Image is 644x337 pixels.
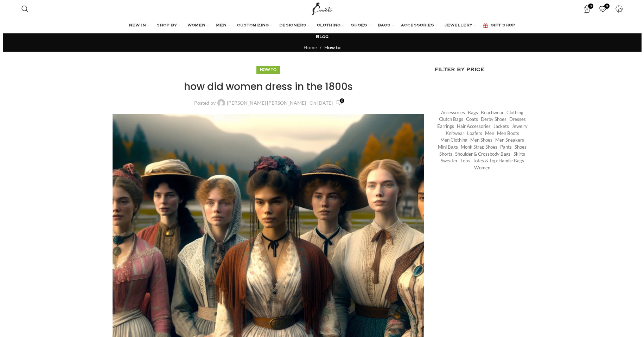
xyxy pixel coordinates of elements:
[216,19,230,33] a: MEN
[187,23,205,28] span: WOMEN
[604,4,610,9] span: 0
[439,151,452,157] a: Shorts (296 items)
[237,19,272,33] a: CUSTOMIZING
[438,144,458,150] a: Mini Bags (369 items)
[460,157,470,164] a: Tops (2,860 items)
[378,19,394,33] a: BAGS
[470,137,492,143] a: Men Shoes (1,372 items)
[216,23,227,28] span: MEN
[493,123,509,130] a: Jackets (1,158 items)
[227,101,306,105] a: [PERSON_NAME] [PERSON_NAME]
[497,130,519,137] a: Men Boots (296 items)
[129,23,146,28] span: NEW IN
[468,109,478,116] a: Bags (1,747 items)
[595,2,610,16] div: My Wishlist
[317,23,340,28] span: CLOTHING
[194,101,216,105] span: Posted by
[324,44,340,50] a: How to
[401,19,438,33] a: ACCESSORIES
[509,116,526,123] a: Dresses (9,518 items)
[217,99,225,107] img: author-avatar
[485,130,494,137] a: Men (1,906 items)
[473,157,524,164] a: Totes & Top-Handle Bags (361 items)
[579,2,594,16] a: 0
[481,109,504,116] a: Beachwear (451 items)
[401,23,434,28] span: ACCESSORIES
[351,19,371,33] a: SHOES
[237,23,269,28] span: CUSTOMIZING
[304,44,317,50] a: Home
[439,116,463,123] a: Clutch Bags (155 items)
[441,109,465,116] a: Accessories (745 items)
[260,67,276,72] a: How to
[351,23,367,28] span: SHOES
[157,23,177,28] span: SHOP BY
[18,2,32,16] a: Search
[506,109,523,116] a: Clothing (18,143 items)
[378,23,390,28] span: BAGS
[495,137,524,143] a: Men Sneakers (154 items)
[461,144,497,150] a: Monk strap shoes (262 items)
[446,130,464,137] a: Knitwear (472 items)
[310,5,334,11] a: Site logo
[445,23,472,28] span: JEWELLERY
[113,80,425,93] h1: how did women dress in the 1800s
[455,151,511,157] a: Shoulder & Crossbody Bags (673 items)
[279,19,310,33] a: DESIGNERS
[512,123,528,130] a: Jewelry (409 items)
[457,123,491,130] a: Hair Accessories (245 items)
[515,144,527,150] a: Shoes (294 items)
[317,19,344,33] a: CLOTHING
[437,123,454,130] a: Earrings (185 items)
[340,98,344,103] span: 0
[588,4,593,9] span: 0
[157,19,180,33] a: SHOP BY
[483,23,488,28] img: GiftBag
[481,116,506,123] a: Derby shoes (233 items)
[440,137,467,143] a: Men Clothing (418 items)
[500,144,512,150] a: Pants (1,320 items)
[474,164,490,171] a: Women (21,403 items)
[467,130,482,137] a: Loafers (193 items)
[187,19,209,33] a: WOMEN
[310,100,333,106] time: On [DATE]
[18,19,626,33] div: Main navigation
[435,66,532,73] h3: Filter by price
[514,151,525,157] a: Skirts (1,010 items)
[336,99,343,107] a: 0
[483,19,515,33] a: GIFT SHOP
[595,2,610,16] a: 0
[129,19,149,33] a: NEW IN
[279,23,306,28] span: DESIGNERS
[315,34,329,40] h3: Blog
[466,116,478,123] a: Coats (414 items)
[445,19,476,33] a: JEWELLERY
[441,157,458,164] a: Sweater (241 items)
[491,23,515,28] span: GIFT SHOP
